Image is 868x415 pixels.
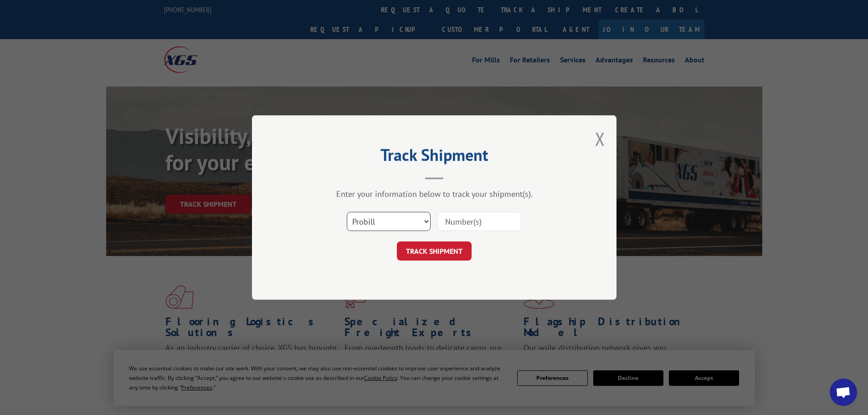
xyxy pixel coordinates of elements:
[397,241,472,261] button: TRACK SHIPMENT
[298,189,571,199] div: Enter your information below to track your shipment(s).
[830,379,857,406] div: Open chat
[437,212,521,231] input: Number(s)
[298,149,571,166] h2: Track Shipment
[595,127,605,151] button: Close modal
